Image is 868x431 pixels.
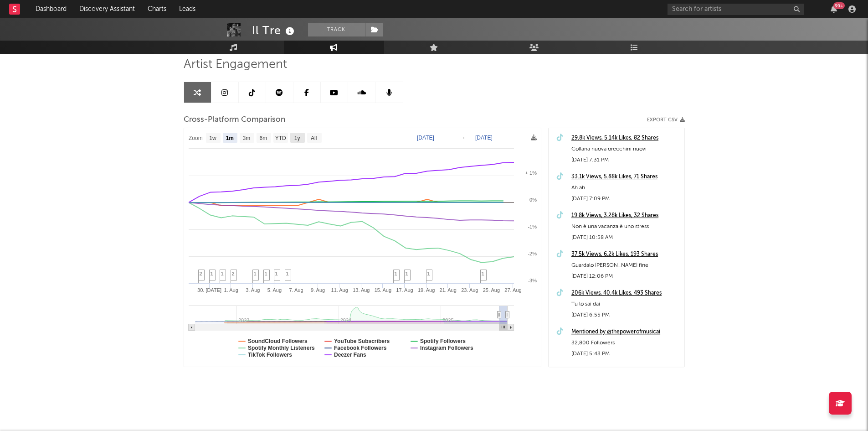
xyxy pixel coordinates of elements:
text: 1. Aug [224,287,238,293]
text: YouTube Subscribers [334,338,390,344]
text: 5. Aug [267,287,281,293]
text: 11. Aug [331,287,348,293]
div: Collana nuova orecchini nuovi [571,144,680,155]
text: 15. Aug [374,287,391,293]
text: 25. Aug [483,287,499,293]
span: 1 [395,271,397,276]
a: 8.08k Views, 506 Likes, 33 Comments [571,365,680,376]
text: SoundCloud Followers [248,338,308,344]
text: 19. Aug [417,287,434,293]
span: 2 [232,271,235,276]
text: Spotify Followers [420,338,465,344]
text: [DATE] [475,135,493,141]
span: 1 [286,271,289,276]
span: 1 [275,271,278,276]
a: 37.5k Views, 6.2k Likes, 193 Shares [571,249,680,260]
text: -1% [528,224,537,229]
span: Cross-Platform Comparison [184,114,285,125]
span: Artist Engagement [184,59,287,70]
text: Zoom [189,135,203,141]
span: 1 [482,271,484,276]
div: [DATE] 5:43 PM [571,348,680,359]
text: Deezer Fans [334,352,366,358]
span: 1 [254,271,257,276]
text: Facebook Followers [334,345,386,351]
text: 0% [529,197,537,203]
text: 17. Aug [396,287,413,293]
text: 1y [294,135,300,141]
span: 1 [221,271,224,276]
a: 33.1k Views, 5.88k Likes, 71 Shares [571,171,680,182]
span: 1 [265,271,267,276]
text: 13. Aug [353,287,370,293]
span: 2 [200,271,202,276]
text: -2% [528,251,537,256]
div: [DATE] 6:55 PM [571,310,680,321]
div: Il Tre [252,23,297,38]
text: 6m [259,135,267,141]
div: Non è una vacanza è uno stress [571,221,680,232]
text: + 1% [525,170,537,176]
input: Search for artists [668,4,804,15]
span: 1 [406,271,408,276]
text: All [311,135,317,141]
div: [DATE] 7:09 PM [571,193,680,204]
div: Guardalo [PERSON_NAME] fine [571,260,680,271]
a: Mentioned by @thepowerofmusicai [571,327,680,338]
text: TikTok Followers [248,352,292,358]
text: 27. Aug [504,287,521,293]
a: 19.8k Views, 3.28k Likes, 32 Shares [571,210,680,221]
button: Export CSV [647,117,685,123]
text: Instagram Followers [420,345,473,351]
div: [DATE] 7:31 PM [571,155,680,166]
div: [DATE] 10:58 AM [571,232,680,243]
div: 32,800 Followers [571,338,680,348]
span: 1 [211,271,213,276]
text: Spotify Monthly Listeners [248,345,315,351]
text: 9. Aug [311,287,325,293]
a: 206k Views, 40.4k Likes, 493 Shares [571,288,680,299]
text: 7. Aug [289,287,303,293]
text: 1w [209,135,216,141]
text: 1m [226,135,233,141]
text: 3. Aug [246,287,260,293]
div: Ah ah [571,182,680,193]
text: -3% [528,278,537,283]
div: Tu lo sai dai [571,299,680,310]
span: 1 [427,271,430,276]
div: [DATE] 12:06 PM [571,271,680,282]
text: 3m [242,135,250,141]
div: 99 + [833,2,845,9]
text: 21. Aug [439,287,456,293]
text: 23. Aug [461,287,478,293]
text: 30. [DATE] [197,287,221,293]
text: YTD [275,135,286,141]
button: Track [308,23,365,36]
a: 29.8k Views, 5.14k Likes, 82 Shares [571,133,680,144]
text: [DATE] [417,135,434,141]
button: 99+ [831,5,837,13]
text: → [460,135,466,141]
